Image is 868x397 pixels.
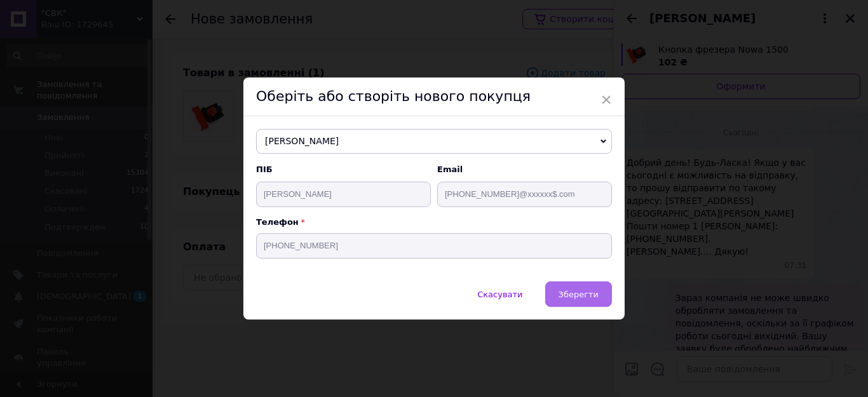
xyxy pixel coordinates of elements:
p: Телефон [256,217,612,227]
button: Зберегти [545,281,612,307]
button: Скасувати [464,281,536,307]
span: × [600,89,612,111]
input: +38 096 0000000 [256,233,612,259]
span: Email [437,164,612,175]
span: [PERSON_NAME] [256,129,612,154]
span: ПІБ [256,164,431,175]
div: Оберіть або створіть нового покупця [243,77,625,116]
span: Скасувати [477,290,522,299]
span: Зберегти [559,290,599,299]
